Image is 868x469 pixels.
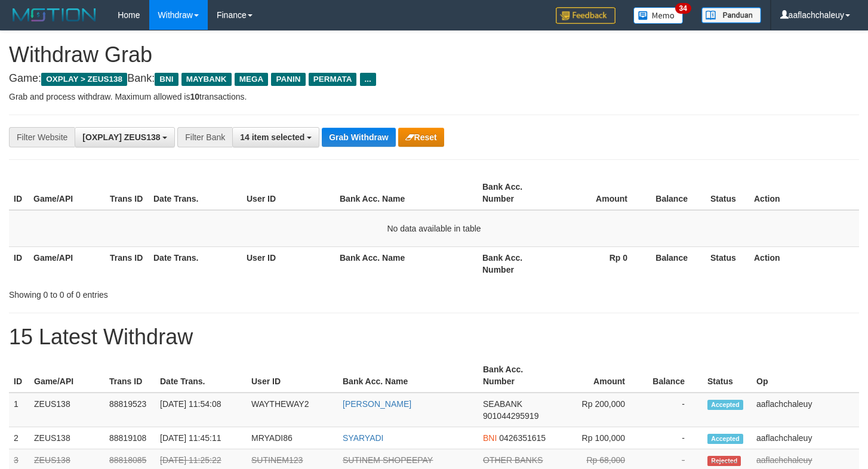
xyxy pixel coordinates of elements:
[706,176,749,210] th: Status
[707,400,743,410] span: Accepted
[360,73,376,86] span: ...
[104,427,155,449] td: 88819108
[9,325,859,349] h1: 15 Latest Withdraw
[309,73,357,86] span: PERMATA
[9,176,29,210] th: ID
[242,176,335,210] th: User ID
[553,359,643,393] th: Amount
[752,359,859,393] th: Op
[706,246,749,280] th: Status
[155,73,178,86] span: BNI
[749,246,859,280] th: Action
[338,359,478,393] th: Bank Acc. Name
[29,393,104,427] td: ZEUS138
[643,427,703,449] td: -
[75,127,175,147] button: [OXPLAY] ZEUS138
[242,246,335,280] th: User ID
[9,73,859,85] h4: Game: Bank:
[483,455,543,465] span: OTHER BANKS
[9,91,859,103] p: Grab and process withdraw. Maximum allowed is transactions.
[29,427,104,449] td: ZEUS138
[553,427,643,449] td: Rp 100,000
[9,393,29,427] td: 1
[29,176,105,210] th: Game/API
[247,393,338,427] td: WAYTHEWAY2
[633,7,684,24] img: Button%20Memo.svg
[707,434,743,444] span: Accepted
[104,393,155,427] td: 88819523
[554,176,645,210] th: Amount
[9,43,859,67] h1: Withdraw Grab
[322,128,395,147] button: Grab Withdraw
[9,127,75,147] div: Filter Website
[478,246,554,280] th: Bank Acc. Number
[499,433,546,443] span: Copy 0426351615 to clipboard
[483,433,497,443] span: BNI
[271,73,305,86] span: PANIN
[247,359,338,393] th: User ID
[483,399,522,409] span: SEABANK
[553,393,643,427] td: Rp 200,000
[645,176,706,210] th: Balance
[645,246,706,280] th: Balance
[643,359,703,393] th: Balance
[105,246,149,280] th: Trans ID
[398,128,444,147] button: Reset
[343,433,383,443] a: SYARYADI
[149,176,242,210] th: Date Trans.
[29,246,105,280] th: Game/API
[9,6,100,24] img: MOTION_logo.png
[9,427,29,449] td: 2
[478,359,553,393] th: Bank Acc. Number
[235,73,269,86] span: MEGA
[335,176,478,210] th: Bank Acc. Name
[149,246,242,280] th: Date Trans.
[9,284,353,301] div: Showing 0 to 0 of 0 entries
[343,455,433,465] a: SUTINEM SHOPEEPAY
[749,176,859,210] th: Action
[675,3,691,14] span: 34
[104,359,155,393] th: Trans ID
[556,7,615,24] img: Feedback.jpg
[181,73,232,86] span: MAYBANK
[41,73,127,86] span: OXPLAY > ZEUS138
[82,132,160,142] span: [OXPLAY] ZEUS138
[9,210,859,247] td: No data available in table
[483,411,538,421] span: Copy 901044295919 to clipboard
[343,399,411,409] a: [PERSON_NAME]
[240,132,304,142] span: 14 item selected
[9,246,29,280] th: ID
[707,456,741,466] span: Rejected
[335,246,478,280] th: Bank Acc. Name
[155,427,247,449] td: [DATE] 11:45:11
[554,246,645,280] th: Rp 0
[232,127,319,147] button: 14 item selected
[155,359,247,393] th: Date Trans.
[701,7,761,23] img: panduan.png
[247,427,338,449] td: MRYADI86
[105,176,149,210] th: Trans ID
[177,127,232,147] div: Filter Bank
[155,393,247,427] td: [DATE] 11:54:08
[9,359,29,393] th: ID
[29,359,104,393] th: Game/API
[190,92,199,101] strong: 10
[478,176,554,210] th: Bank Acc. Number
[643,393,703,427] td: -
[752,393,859,427] td: aaflachchaleuy
[752,427,859,449] td: aaflachchaleuy
[703,359,752,393] th: Status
